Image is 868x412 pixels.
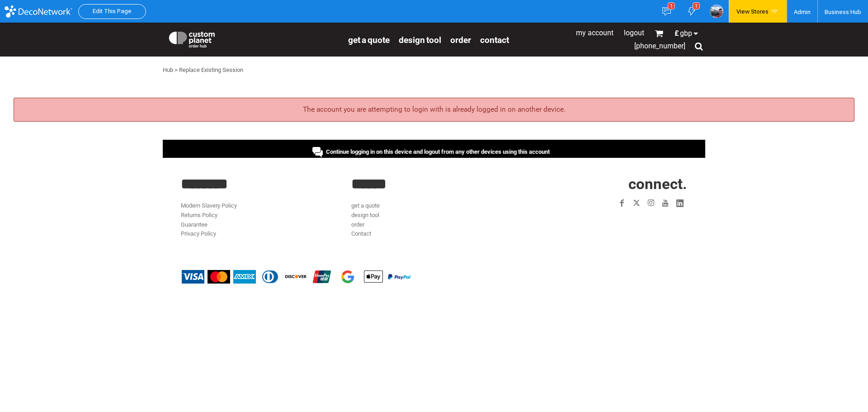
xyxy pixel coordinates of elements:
[562,216,687,227] iframe: Customer reviews powered by Trustpilot
[208,270,230,284] img: Mastercard
[93,8,132,14] a: Edit This Page
[163,66,173,73] a: Hub
[351,202,380,209] a: get a quote
[348,34,390,45] a: get a quote
[348,35,390,45] span: get a quote
[576,28,613,37] a: My Account
[326,148,550,155] span: Continue logging in on this device and logout from any other devices using this account
[680,30,692,37] span: GBP
[182,270,204,284] img: Visa
[388,274,410,279] img: PayPal
[181,212,217,218] a: Returns Policy
[450,34,471,45] a: order
[179,66,243,75] div: Replace Existing Session
[399,35,441,45] span: design tool
[175,66,178,75] div: >
[233,270,256,284] img: American Express
[675,30,680,37] span: £
[311,270,333,284] img: China UnionPay
[14,98,854,122] div: The account you are attempting to login with is already logged in on another device.
[668,2,675,9] div: 1
[480,34,509,45] a: Contact
[167,29,217,47] img: Custom Planet
[480,35,509,45] span: Contact
[181,221,208,228] a: Guarantee
[351,221,364,228] a: order
[163,25,344,52] a: Custom Planet
[522,176,687,191] h2: CONNECT.
[351,230,371,237] a: Contact
[634,42,685,50] span: [PHONE_NUMBER]
[259,270,282,284] img: Diners Club
[351,212,379,218] a: design tool
[693,2,700,9] div: 1
[450,35,471,45] span: order
[181,230,216,237] a: Privacy Policy
[362,270,385,284] img: Apple Pay
[399,34,441,45] a: design tool
[181,202,237,209] a: Modern Slavery Policy
[336,270,359,284] img: Google Pay
[285,270,307,284] img: Discover
[624,28,644,37] a: Logout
